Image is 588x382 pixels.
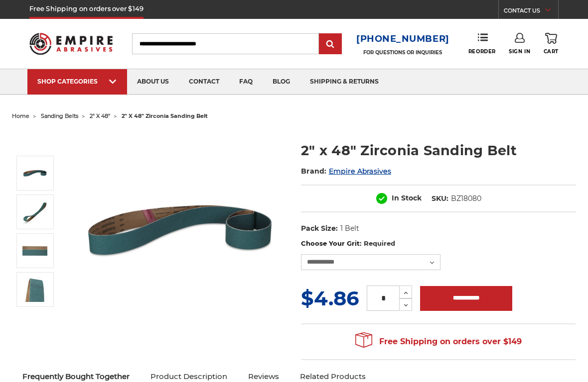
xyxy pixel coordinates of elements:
dd: 1 Belt [340,223,359,234]
a: home [12,112,29,119]
label: Choose Your Grit: [301,239,576,249]
span: Cart [544,48,559,55]
p: FOR QUESTIONS OR INQUIRIES [356,49,449,56]
dd: BZ18080 [451,193,481,204]
a: sanding belts [41,112,78,119]
dt: Pack Size: [301,223,338,234]
span: Reorder [468,48,496,55]
a: Empire Abrasives [329,167,391,176]
img: 2" x 48" - Zirconia Sanding Belt [22,277,47,302]
span: Brand: [301,167,327,176]
img: Empire Abrasives [29,27,113,60]
a: Reorder [468,33,496,54]
input: Submit [320,34,340,54]
a: 2" x 48" [90,112,110,119]
a: CONTACT US [504,5,558,19]
img: 2" x 48" Zirconia Oxide Sanding Belt [22,199,47,224]
span: 2" x 48" zirconia sanding belt [122,112,208,119]
small: Required [364,239,395,247]
a: about us [127,69,179,95]
a: faq [229,69,263,95]
span: $4.86 [301,286,359,310]
a: blog [263,69,300,95]
a: [PHONE_NUMBER] [356,32,449,46]
span: In Stock [392,193,422,202]
a: Cart [544,33,559,55]
span: Free Shipping on orders over $149 [355,332,522,352]
img: 2" x 48" Sanding Belt - Zirconia [81,130,280,329]
a: shipping & returns [300,69,389,95]
dt: SKU: [432,193,448,204]
a: contact [179,69,229,95]
img: 2" x 48" Sanding Belt - Zirconia [22,161,47,186]
span: Sign In [509,48,530,55]
div: SHOP CATEGORIES [37,78,117,85]
img: 2" x 48" Zirc Sanding Belt [22,238,47,263]
h1: 2" x 48" Zirconia Sanding Belt [301,141,576,160]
